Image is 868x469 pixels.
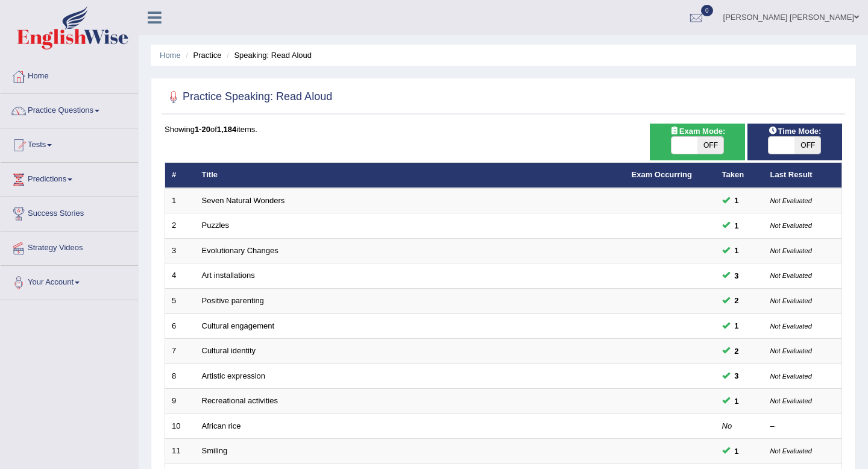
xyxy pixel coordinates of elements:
[165,364,195,389] td: 8
[165,389,195,414] td: 9
[202,296,264,305] a: Positive parenting
[770,247,812,254] small: Not Evaluated
[730,345,744,357] span: You can still take this question
[165,238,195,263] td: 3
[701,5,713,16] span: 0
[794,137,820,154] span: OFF
[195,163,625,188] th: Title
[770,323,812,330] small: Not Evaluated
[730,194,744,207] span: You can still take this question
[770,373,812,380] small: Not Evaluated
[217,125,237,134] b: 1,184
[165,313,195,339] td: 6
[1,266,138,296] a: Your Account
[730,244,744,257] span: You can still take this question
[202,421,241,430] a: African rice
[183,49,221,61] li: Practice
[665,125,730,137] span: Exam Mode:
[632,170,692,179] a: Exam Occurring
[202,371,265,380] a: Artistic expression
[730,445,744,458] span: You can still take this question
[165,124,842,135] div: Showing of items.
[770,197,812,204] small: Not Evaluated
[764,163,842,188] th: Last Result
[202,246,278,255] a: Evolutionary Changes
[1,60,138,90] a: Home
[195,125,210,134] b: 1-20
[1,94,138,124] a: Practice Questions
[730,395,744,408] span: You can still take this question
[1,231,138,262] a: Strategy Videos
[770,222,812,229] small: Not Evaluated
[770,421,835,432] div: –
[165,188,195,213] td: 1
[202,196,285,205] a: Seven Natural Wonders
[165,414,195,439] td: 10
[165,439,195,464] td: 11
[722,421,732,430] em: No
[770,272,812,279] small: Not Evaluated
[202,346,256,355] a: Cultural identity
[715,163,764,188] th: Taken
[730,219,744,232] span: You can still take this question
[160,51,181,60] a: Home
[1,163,138,193] a: Predictions
[763,125,826,137] span: Time Mode:
[165,289,195,314] td: 5
[1,128,138,159] a: Tests
[697,137,723,154] span: OFF
[770,347,812,354] small: Not Evaluated
[650,124,744,160] div: Show exams occurring in exams
[730,370,744,382] span: You can still take this question
[224,49,312,61] li: Speaking: Read Aloud
[165,88,332,106] h2: Practice Speaking: Read Aloud
[730,294,744,307] span: You can still take this question
[770,397,812,404] small: Not Evaluated
[165,213,195,239] td: 2
[165,263,195,289] td: 4
[202,396,278,405] a: Recreational activities
[202,446,228,455] a: Smiling
[730,269,744,282] span: You can still take this question
[202,321,275,330] a: Cultural engagement
[165,163,195,188] th: #
[1,197,138,227] a: Success Stories
[165,339,195,364] td: 7
[202,271,255,280] a: Art installations
[202,221,230,230] a: Puzzles
[770,297,812,304] small: Not Evaluated
[770,447,812,455] small: Not Evaluated
[730,319,744,332] span: You can still take this question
